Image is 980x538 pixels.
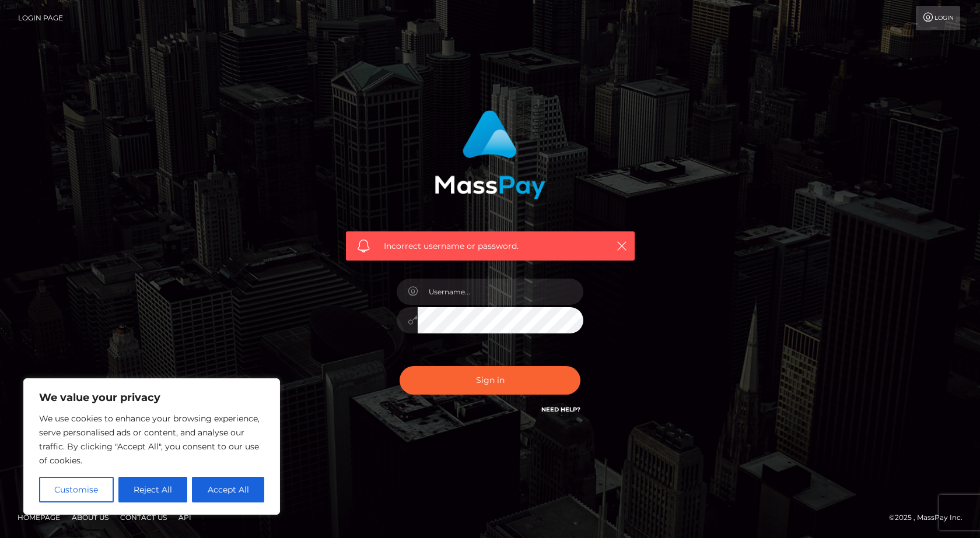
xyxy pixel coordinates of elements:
[118,477,188,502] button: Reject All
[13,508,65,526] a: Homepage
[384,240,597,252] span: Incorrect username or password.
[541,406,580,413] a: Need Help?
[889,511,971,524] div: © 2025 , MassPay Inc.
[435,110,545,199] img: MassPay Login
[400,366,580,395] button: Sign in
[418,279,583,305] input: Username...
[192,477,264,502] button: Accept All
[39,391,264,405] p: We value your privacy
[39,412,264,467] p: We use cookies to enhance your browsing experience, serve personalised ads or content, and analys...
[18,6,63,30] a: Login Page
[23,378,280,515] div: We value your privacy
[67,508,113,526] a: About Us
[116,508,171,526] a: Contact Us
[174,508,196,526] a: API
[39,477,114,502] button: Customise
[916,6,960,30] a: Login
